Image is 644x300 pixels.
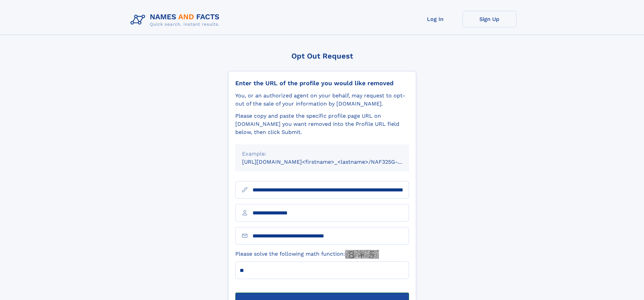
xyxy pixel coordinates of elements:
[235,92,409,108] div: You, or an authorized agent on your behalf, may request to opt-out of the sale of your informatio...
[235,112,409,136] div: Please copy and paste the specific profile page URL on [DOMAIN_NAME] you want removed into the Pr...
[242,159,422,165] small: [URL][DOMAIN_NAME]<firstname>_<lastname>/NAF325G-xxxxxxxx
[242,150,402,158] div: Example:
[228,52,416,60] div: Opt Out Request
[408,11,462,27] a: Log In
[128,11,225,29] img: Logo Names and Facts
[235,250,379,259] label: Please solve the following math function:
[235,79,409,87] div: Enter the URL of the profile you would like removed
[462,11,517,27] a: Sign Up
